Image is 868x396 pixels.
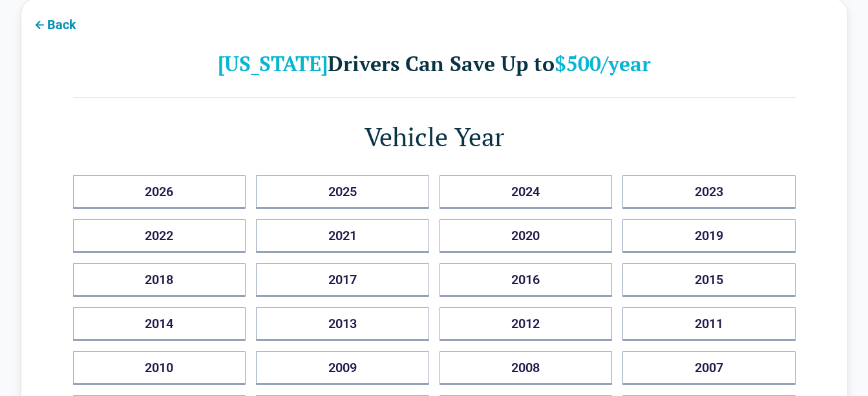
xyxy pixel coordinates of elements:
button: 2022 [73,219,246,253]
b: $500/year [555,50,651,77]
button: 2018 [73,263,246,297]
button: 2023 [622,175,796,209]
button: 2026 [73,175,246,209]
b: [US_STATE] [218,50,328,77]
button: 2016 [439,263,613,297]
button: 2015 [622,263,796,297]
button: 2020 [439,219,613,253]
button: 2013 [256,307,429,341]
h1: Vehicle Year [73,118,796,155]
button: 2010 [73,351,246,385]
button: 2019 [622,219,796,253]
button: 2007 [622,351,796,385]
button: 2014 [73,307,246,341]
button: 2009 [256,351,429,385]
button: 2011 [622,307,796,341]
button: 2017 [256,263,429,297]
button: Back [21,9,87,38]
button: 2021 [256,219,429,253]
button: 2008 [439,351,613,385]
h2: Drivers Can Save Up to [73,50,796,76]
button: 2024 [439,175,613,209]
button: 2025 [256,175,429,209]
button: 2012 [439,307,613,341]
